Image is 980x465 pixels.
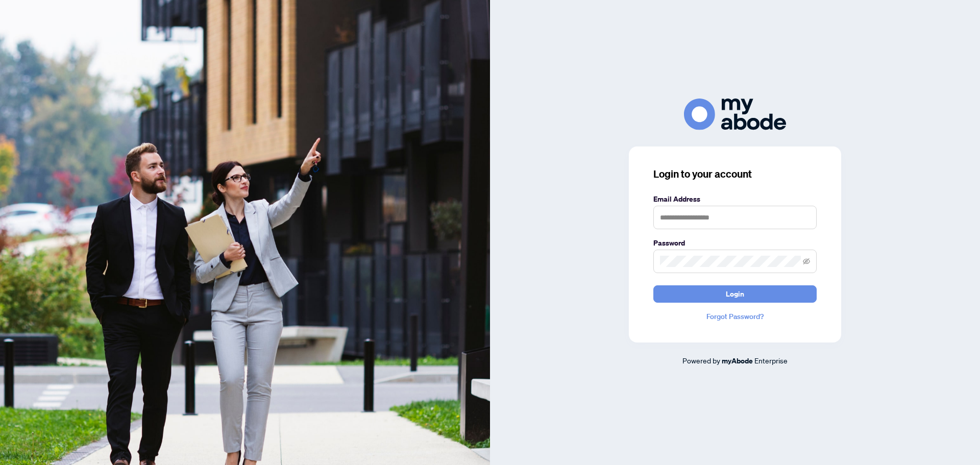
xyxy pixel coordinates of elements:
[754,356,788,365] span: Enterprise
[653,311,817,322] a: Forgot Password?
[684,99,786,130] img: ma-logo
[653,285,817,303] button: Login
[803,258,810,265] span: eye-invisible
[726,286,744,302] span: Login
[653,167,817,181] h3: Login to your account
[722,355,753,366] a: myAbode
[682,356,720,365] span: Powered by
[653,237,817,249] label: Password
[653,193,817,205] label: Email Address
